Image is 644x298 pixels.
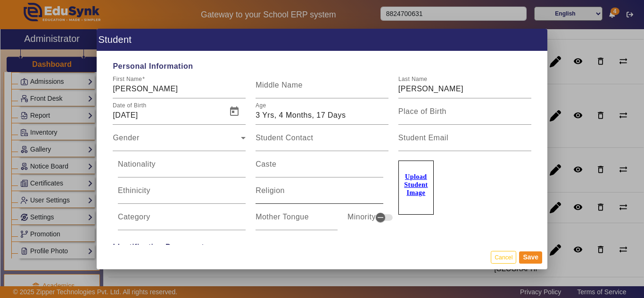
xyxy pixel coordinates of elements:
span: Gender [113,136,241,147]
input: Last Name [398,83,531,95]
mat-label: Date of Birth [113,103,147,109]
input: Age [256,110,388,121]
mat-label: Nationality [118,160,156,168]
input: Middle Name [256,83,388,95]
input: Student Contact [256,136,388,147]
u: Upload Student Image [404,173,428,196]
mat-label: Gender [113,134,139,142]
button: Save [519,251,542,264]
button: Cancel [491,251,516,264]
input: Religion [256,189,383,200]
input: Place of Birth [398,110,531,121]
input: First Name* [113,83,246,95]
span: Identification Documents [108,242,536,253]
mat-label: Place of Birth [398,107,446,115]
mat-label: Middle Name [256,81,303,89]
input: Ethinicity [118,189,246,200]
mat-label: Caste [256,160,276,168]
input: Date of Birth [113,110,221,121]
span: Personal Information [108,61,536,72]
input: Nationality [118,162,246,174]
input: Caste [256,162,383,174]
mat-label: Mother Tongue [256,213,309,221]
mat-label: Age [256,103,266,109]
mat-label: Category [118,213,150,221]
mat-label: Student Contact [256,134,313,142]
mat-label: Student Email [398,134,448,142]
mat-label: Minority [347,211,376,223]
input: Student Email [398,136,531,147]
mat-label: Ethinicity [118,186,150,194]
input: Category [118,215,246,226]
h1: Student [97,29,547,51]
mat-label: Last Name [398,76,427,82]
button: Open calendar [223,100,246,123]
mat-label: Religion [256,186,285,194]
mat-label: First Name [113,76,142,82]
